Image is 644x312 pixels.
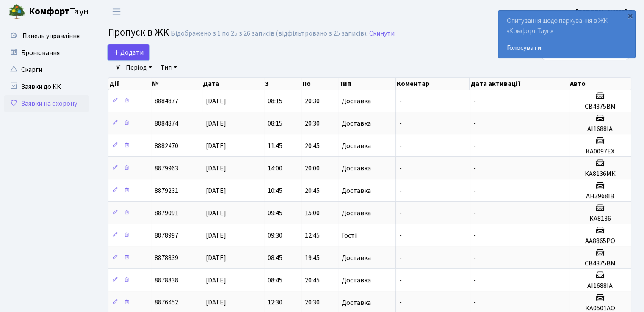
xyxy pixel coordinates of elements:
h5: КА8136МК [572,170,627,178]
a: Панель управління [4,27,89,44]
span: - [473,208,476,218]
span: 8882470 [155,141,178,151]
span: 8884877 [155,96,178,106]
span: [DATE] [205,231,226,240]
b: [PERSON_NAME] Т. [576,7,634,16]
h5: СВ4375ВМ [572,103,627,111]
span: Доставка [342,187,371,194]
span: [DATE] [205,276,226,285]
span: - [473,231,476,240]
span: Панель управління [22,31,80,41]
span: - [399,276,402,285]
span: 10:45 [268,186,282,195]
a: Заявки до КК [4,78,89,95]
span: - [399,231,402,240]
span: [DATE] [205,298,226,307]
span: Доставка [342,142,371,149]
span: 20:30 [305,96,320,106]
th: З [264,78,301,90]
th: Коментар [396,78,470,90]
th: Авто [569,78,631,90]
span: - [399,208,402,218]
span: [DATE] [205,208,226,218]
th: Дії [108,78,151,90]
a: Голосувати [507,43,627,53]
button: Переключити навігацію [106,5,127,19]
span: [DATE] [205,141,226,151]
span: - [399,164,402,173]
span: 20:45 [305,276,320,285]
span: - [399,186,402,195]
span: - [473,276,476,285]
span: - [399,141,402,151]
span: 20:45 [305,141,320,151]
h5: КА8136 [572,215,627,223]
span: 14:00 [268,164,282,173]
h5: АІ1688ІА [572,282,627,290]
span: - [399,96,402,106]
span: 20:45 [305,186,320,195]
h5: КА0097ЕХ [572,148,627,156]
span: Гості [342,232,357,239]
span: 8884874 [155,119,178,128]
span: - [473,164,476,173]
span: - [399,119,402,128]
th: По [301,78,338,90]
span: - [473,119,476,128]
a: Додати [108,44,149,60]
a: Період [122,60,155,75]
span: 20:30 [305,119,320,128]
span: 19:45 [305,253,320,263]
img: logo.png [8,3,25,20]
h5: АН3968ІВ [572,192,627,200]
span: [DATE] [205,96,226,106]
span: 11:45 [268,141,282,151]
b: Комфорт [29,5,69,18]
span: [DATE] [205,119,226,128]
span: Доставка [342,120,371,127]
span: 20:00 [305,164,320,173]
span: - [399,253,402,263]
h5: АА8865РО [572,237,627,245]
span: 09:30 [268,231,282,240]
span: Пропуск в ЖК [108,25,169,40]
span: 08:15 [268,119,282,128]
span: 08:45 [268,276,282,285]
span: 20:30 [305,298,320,307]
span: 08:15 [268,96,282,106]
th: № [151,78,202,90]
span: 12:45 [305,231,320,240]
span: - [473,141,476,151]
th: Дата активації [470,78,569,90]
div: × [626,11,634,20]
span: 8878838 [155,276,178,285]
a: Скарги [4,61,89,78]
a: Тип [157,60,180,75]
a: [PERSON_NAME] Т. [576,7,634,17]
span: 09:45 [268,208,282,218]
a: Скинути [369,30,395,38]
span: Доставка [342,210,371,216]
span: - [473,253,476,263]
div: Відображено з 1 по 25 з 26 записів (відфільтровано з 25 записів). [171,30,368,38]
span: 8879231 [155,186,178,195]
span: - [473,96,476,106]
span: - [399,298,402,307]
span: 8878839 [155,253,178,263]
span: Таун [29,5,89,19]
th: Дата [202,78,264,90]
span: [DATE] [205,253,226,263]
span: 8876452 [155,298,178,307]
span: 8878997 [155,231,178,240]
span: Доставка [342,165,371,172]
a: Заявки на охорону [4,95,89,112]
span: 15:00 [305,208,320,218]
span: - [473,186,476,195]
h5: СВ4375ВМ [572,260,627,268]
h5: АІ1688ІА [572,125,627,133]
span: Доставка [342,277,371,284]
span: - [473,298,476,307]
span: [DATE] [205,164,226,173]
span: 8879963 [155,164,178,173]
div: Опитування щодо паркування в ЖК «Комфорт Таун» [498,11,635,58]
